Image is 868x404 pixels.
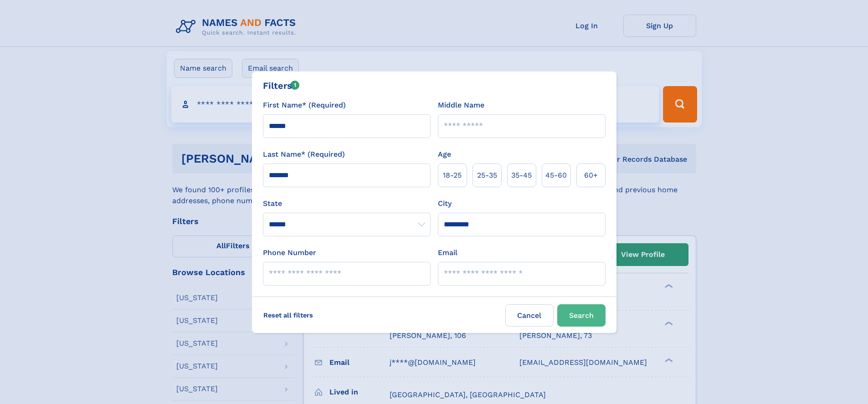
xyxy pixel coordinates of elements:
[263,247,316,258] label: Phone Number
[438,247,457,258] label: Email
[438,149,451,160] label: Age
[557,304,606,327] button: Search
[438,198,452,209] label: City
[257,304,319,326] label: Reset all filters
[443,170,462,181] span: 18‑25
[477,170,497,181] span: 25‑35
[511,170,532,181] span: 35‑45
[263,149,345,160] label: Last Name* (Required)
[263,79,300,92] div: Filters
[438,100,484,111] label: Middle Name
[505,304,554,327] label: Cancel
[263,100,346,111] label: First Name* (Required)
[584,170,598,181] span: 60+
[263,198,431,209] label: State
[545,170,567,181] span: 45‑60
